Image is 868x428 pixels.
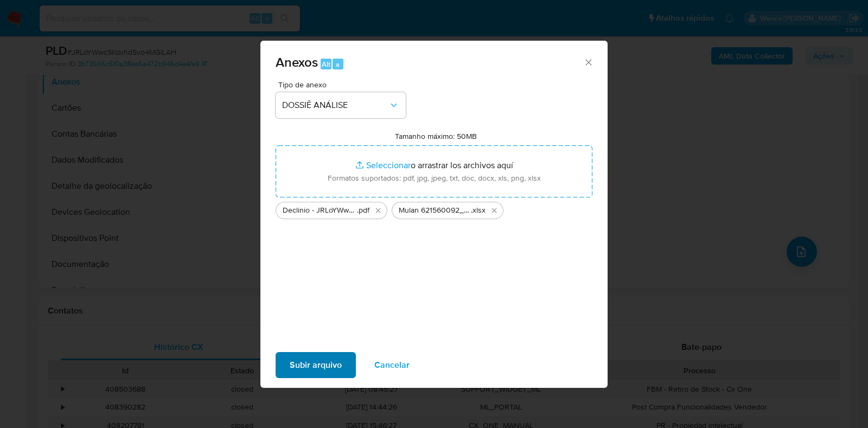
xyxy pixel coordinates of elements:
span: Declinio - JRLoYWwc9KdvhdSvo4MGlLAH - CNPJ 07383002000156 - [PERSON_NAME] [283,205,357,216]
span: Tipo de anexo [278,81,409,88]
button: Subir arquivo [276,352,356,378]
button: Cerrar [583,57,593,67]
ul: Archivos seleccionados [276,197,592,219]
span: .pdf [357,205,369,216]
button: Cancelar [360,352,424,378]
span: Alt [322,59,330,69]
span: .xlsx [471,205,486,216]
span: Cancelar [374,353,410,377]
span: DOSSIÊ ANÁLISE [282,100,388,111]
button: Eliminar Mulan 621560092_2025_10_10_13_55_50.xlsx [488,204,501,217]
label: Tamanho máximo: 50MB [395,131,477,141]
span: Mulan 621560092_2025_10_10_13_55_50 [399,205,471,216]
span: a [336,59,340,69]
span: Subir arquivo [290,353,342,377]
span: Anexos [276,53,318,72]
button: Eliminar Declinio - JRLoYWwc9KdvhdSvo4MGlLAH - CNPJ 07383002000156 - FABRICIO SOARES DA ROSA.pdf [372,204,385,217]
button: DOSSIÊ ANÁLISE [276,92,406,118]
